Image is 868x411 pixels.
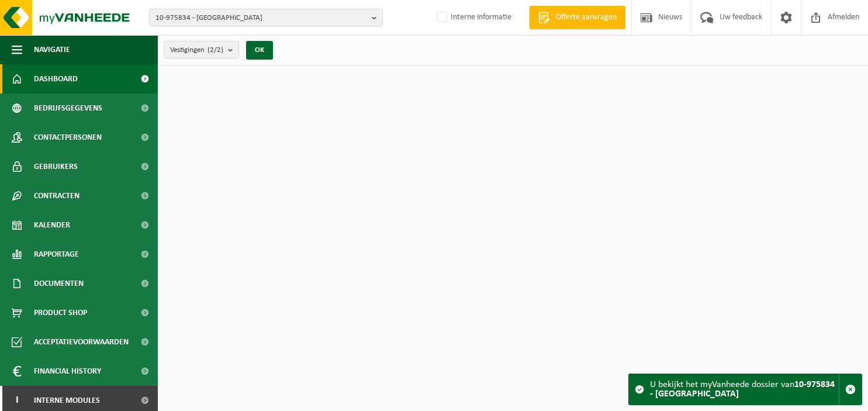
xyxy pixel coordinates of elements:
[34,357,101,386] span: Financial History
[34,64,78,94] span: Dashboard
[34,181,79,210] span: Contracten
[34,123,102,152] span: Contactpersonen
[34,94,102,123] span: Bedrijfsgegevens
[149,9,383,26] button: 10-975834 - [GEOGRAPHIC_DATA]
[170,42,223,59] span: Vestigingen
[34,210,70,240] span: Kalender
[529,6,625,29] a: Offerte aanvragen
[246,41,273,60] button: OK
[208,46,223,54] count: (2/2)
[553,12,620,23] span: Offerte aanvragen
[34,327,129,357] span: Acceptatievoorwaarden
[34,240,79,269] span: Rapportage
[164,41,239,58] button: Vestigingen(2/2)
[434,9,511,26] label: Interne informatie
[34,298,87,327] span: Product Shop
[155,9,367,27] span: 10-975834 - [GEOGRAPHIC_DATA]
[34,152,78,181] span: Gebruikers
[650,380,835,399] strong: 10-975834 - [GEOGRAPHIC_DATA]
[650,374,839,405] div: U bekijkt het myVanheede dossier van
[34,35,70,64] span: Navigatie
[34,269,84,298] span: Documenten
